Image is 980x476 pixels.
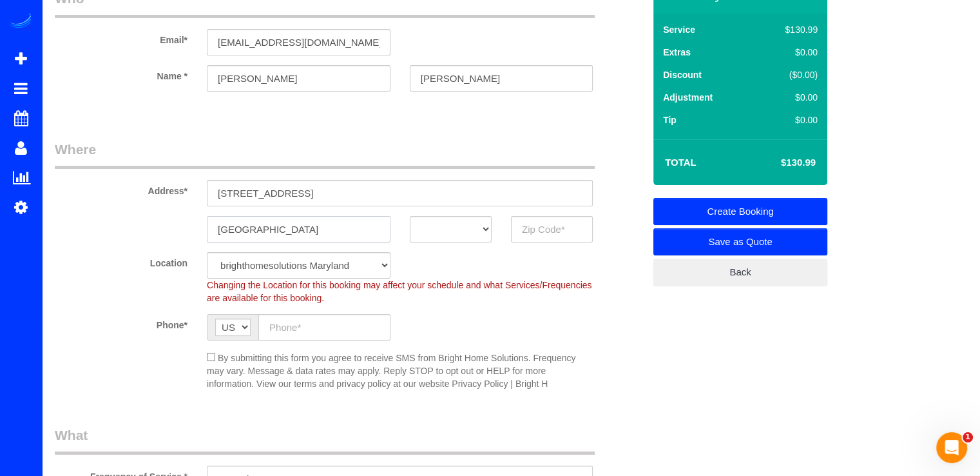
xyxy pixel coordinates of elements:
[758,46,818,59] div: $0.00
[45,252,197,270] label: Location
[663,91,713,104] label: Adjustment
[207,29,390,55] input: Email*
[663,114,677,126] label: Tip
[207,216,390,243] input: City*
[207,353,575,389] span: By submitting this form you agree to receive SMS from Bright Home Solutions. Frequency may vary. ...
[758,114,818,126] div: $0.00
[963,432,973,442] span: 1
[258,314,390,341] input: Phone*
[45,314,197,332] label: Phone*
[665,157,697,168] strong: Total
[8,13,34,31] img: Automaid Logo
[511,216,593,243] input: Zip Code*
[207,280,591,303] span: Changing the Location for this booking may affect your schedule and what Services/Frequencies are...
[936,432,967,463] iframe: Intercom live chat
[663,68,702,81] label: Discount
[653,259,827,286] a: Back
[758,23,818,36] div: $130.99
[663,23,695,36] label: Service
[207,65,390,92] input: First Name*
[742,157,816,168] h4: $130.99
[45,29,197,46] label: Email*
[758,68,818,81] div: ($0.00)
[45,180,197,197] label: Address*
[45,65,197,83] label: Name *
[663,46,691,59] label: Extras
[653,198,827,225] a: Create Booking
[758,91,818,104] div: $0.00
[410,65,593,92] input: Last Name*
[55,426,595,455] legend: What
[653,228,827,255] a: Save as Quote
[55,140,595,169] legend: Where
